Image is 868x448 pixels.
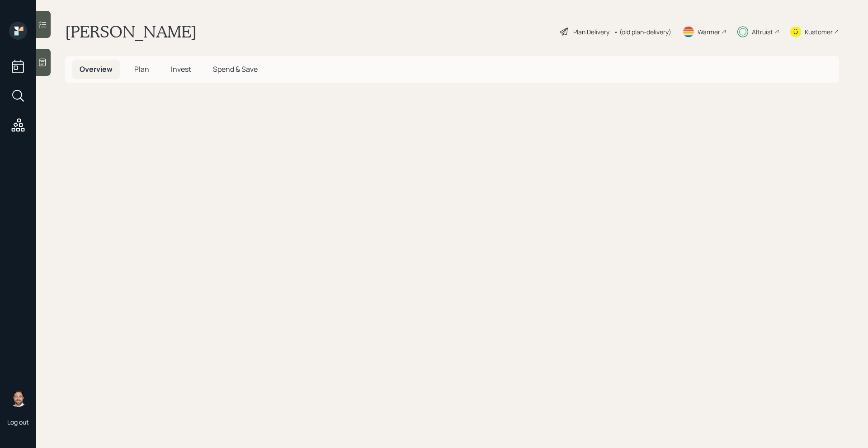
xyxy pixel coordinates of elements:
[805,27,833,37] div: Kustomer
[134,64,149,74] span: Plan
[7,418,29,426] div: Log out
[213,64,258,74] span: Spend & Save
[698,27,720,37] div: Warmer
[573,27,609,37] div: Plan Delivery
[614,27,671,37] div: • (old plan-delivery)
[80,64,113,74] span: Overview
[171,64,191,74] span: Invest
[9,389,27,407] img: michael-russo-headshot.png
[65,22,197,42] h1: [PERSON_NAME]
[752,27,773,37] div: Altruist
